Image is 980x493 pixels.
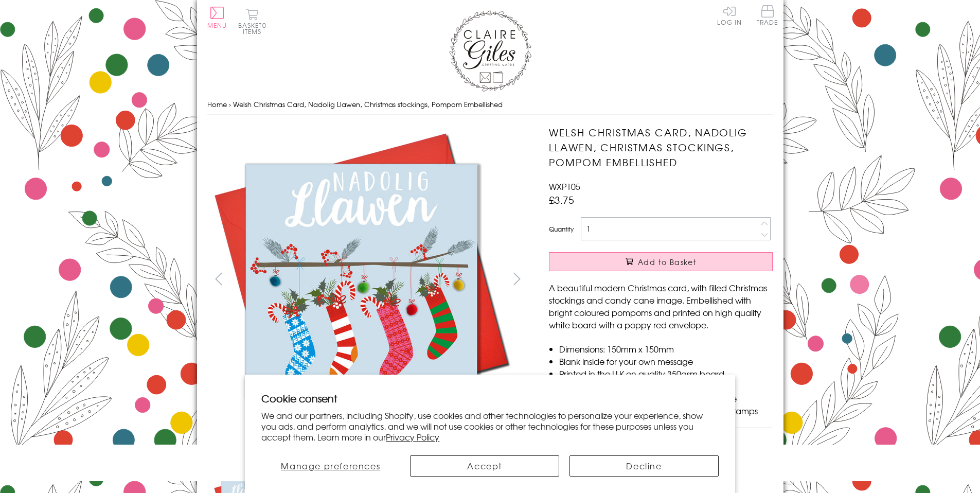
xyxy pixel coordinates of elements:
a: Home [207,99,227,109]
label: Quantity [549,224,574,234]
button: Menu [207,7,227,28]
h2: Cookie consent [261,391,719,406]
a: Trade [757,5,778,27]
button: Decline [569,455,719,477]
span: Welsh Christmas Card, Nadolig Llawen, Christmas stockings, Pompom Embellished [233,99,503,109]
p: We and our partners, including Shopify, use cookies and other technologies to personalize your ex... [261,410,719,442]
li: Dimensions: 150mm x 150mm [559,343,773,355]
li: Printed in the U.K on quality 350gsm board [559,367,773,380]
a: Log In [717,5,742,25]
button: Accept [410,455,559,477]
img: Claire Giles Greetings Cards [449,10,531,92]
span: £3.75 [549,192,574,207]
button: Manage preferences [261,455,400,477]
span: Manage preferences [281,460,380,472]
button: prev [207,267,230,290]
button: Basket0 items [238,8,266,34]
img: Welsh Christmas Card, Nadolig Llawen, Christmas stockings, Pompom Embellished [207,125,515,434]
li: Blank inside for your own message [559,355,773,367]
span: Trade [757,5,778,25]
a: Privacy Policy [386,431,439,443]
span: Menu [207,21,227,30]
span: › [229,99,231,109]
span: Add to Basket [638,257,697,267]
img: Welsh Christmas Card, Nadolig Llawen, Christmas stockings, Pompom Embellished [528,125,837,372]
span: WXP105 [549,180,580,192]
p: A beautiful modern Christmas card, with filled Christmas stockings and candy cane image. Embellis... [549,281,773,331]
button: next [505,267,528,290]
nav: breadcrumbs [207,94,773,115]
h1: Welsh Christmas Card, Nadolig Llawen, Christmas stockings, Pompom Embellished [549,125,773,169]
span: 0 items [243,21,266,36]
button: Add to Basket [549,252,773,271]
